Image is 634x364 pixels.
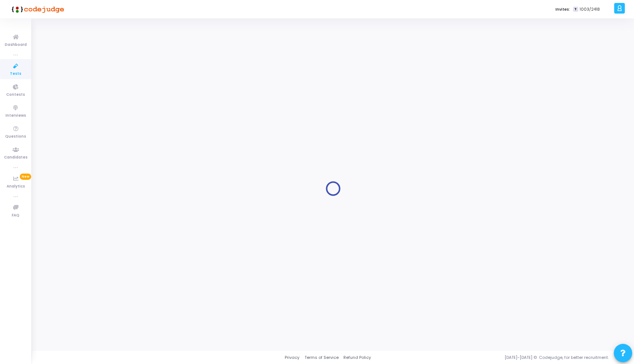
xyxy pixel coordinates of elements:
[580,6,600,12] span: 1003/2418
[12,212,19,219] span: FAQ
[555,6,570,12] label: Invites:
[6,113,26,119] span: Interviews
[573,7,578,12] span: T
[343,354,371,361] a: Refund Policy
[20,174,31,180] span: New
[9,2,64,17] img: logo
[5,134,26,140] span: Questions
[4,154,28,161] span: Candidates
[285,354,299,361] a: Privacy
[371,354,625,361] div: [DATE]-[DATE] © Codejudge, for better recruitment.
[7,183,25,190] span: Analytics
[305,354,339,361] a: Terms of Service
[5,42,27,48] span: Dashboard
[6,92,25,98] span: Contests
[10,71,21,77] span: Tests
